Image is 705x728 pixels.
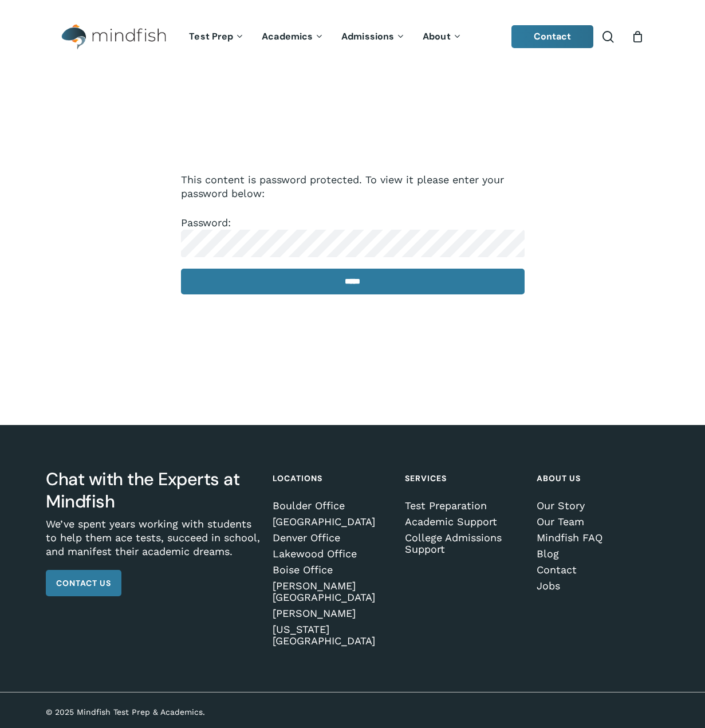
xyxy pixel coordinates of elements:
span: Admissions [341,30,394,42]
span: Contact [534,30,572,42]
span: About [423,30,451,42]
h4: About Us [537,468,656,489]
a: About [414,32,471,42]
a: Test Prep [180,32,253,42]
label: Password: [181,217,525,249]
a: Boulder Office [273,500,392,511]
a: Denver Office [273,532,392,544]
nav: Main Menu [180,15,470,58]
a: [PERSON_NAME] [273,608,392,619]
a: Mindfish FAQ [537,532,656,544]
a: [GEOGRAPHIC_DATA] [273,516,392,528]
a: Academics [253,32,333,42]
a: College Admissions Support [405,532,525,555]
a: Admissions [333,32,414,42]
span: Contact Us [56,577,111,589]
a: Boise Office [273,564,392,576]
a: Contact [511,25,594,48]
a: [PERSON_NAME][GEOGRAPHIC_DATA] [273,580,392,603]
h4: Services [405,468,525,489]
p: This content is password protected. To view it please enter your password below: [181,173,525,216]
a: Jobs [537,580,656,592]
a: Our Team [537,516,656,528]
input: Password: [181,230,525,257]
a: Blog [537,548,656,560]
span: Test Prep [189,30,233,42]
a: Lakewood Office [273,548,392,560]
a: [US_STATE][GEOGRAPHIC_DATA] [273,624,392,647]
h4: Locations [273,468,392,489]
h3: Chat with the Experts at Mindfish [46,468,261,513]
a: Academic Support [405,516,525,528]
a: Test Preparation [405,500,525,511]
a: Contact Us [46,570,121,596]
a: Our Story [537,500,656,511]
span: Academics [262,30,313,42]
p: We’ve spent years working with students to help them ace tests, succeed in school, and manifest t... [46,517,261,570]
header: Main Menu [46,15,659,58]
a: Contact [537,564,656,576]
p: © 2025 Mindfish Test Prep & Academics. [46,706,294,718]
